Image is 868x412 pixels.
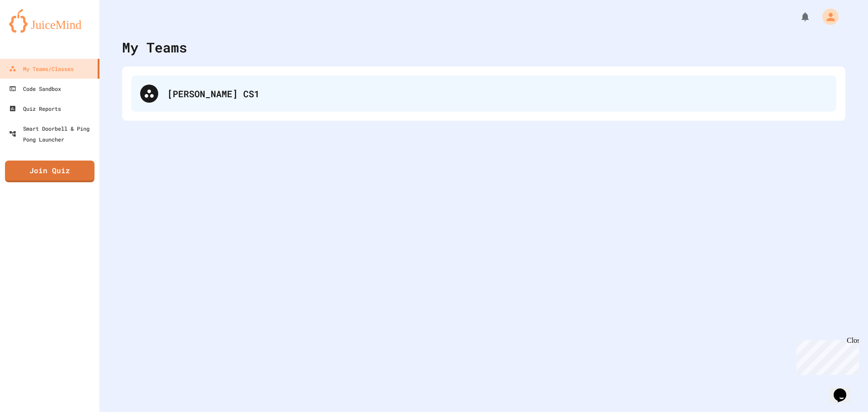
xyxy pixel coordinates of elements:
div: Code Sandbox [9,83,61,94]
div: My Account [813,6,841,27]
img: logo-orange.svg [9,9,90,33]
div: [PERSON_NAME] CS1 [167,87,827,100]
div: My Teams/Classes [9,63,74,74]
div: My Teams [122,37,187,57]
div: Chat with us now!Close [4,4,62,57]
div: My Notifications [783,9,813,24]
div: Smart Doorbell & Ping Pong Launcher [9,123,96,145]
div: [PERSON_NAME] CS1 [131,76,836,112]
iframe: chat widget [793,336,859,375]
a: Join Quiz [5,161,94,182]
div: Quiz Reports [9,103,61,114]
iframe: chat widget [830,376,859,403]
